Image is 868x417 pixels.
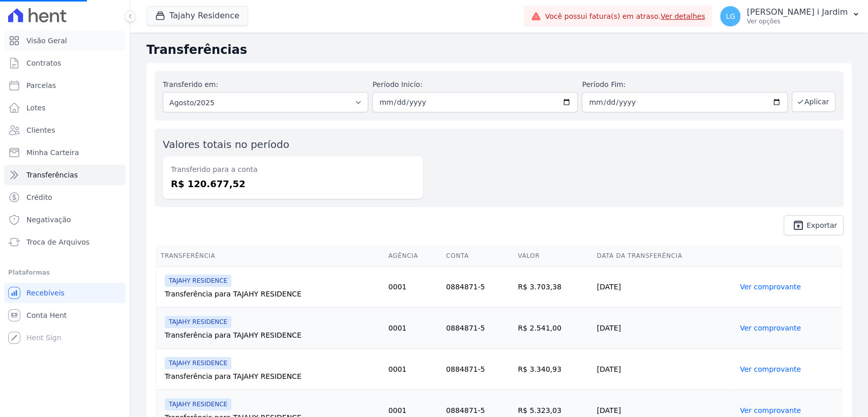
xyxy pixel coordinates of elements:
label: Transferido em: [163,80,218,88]
div: Transferência para TAJAHY RESIDENCE [165,371,380,381]
td: 0001 [384,266,442,308]
a: Ver detalhes [661,12,705,20]
span: Troca de Arquivos [26,237,89,247]
div: Transferência para TAJAHY RESIDENCE [165,330,380,340]
span: Crédito [26,192,52,202]
a: Troca de Arquivos [4,232,126,252]
td: 0884871-5 [442,349,514,390]
button: LG [PERSON_NAME] i Jardim Ver opções [712,2,868,31]
label: Período Inicío: [372,79,578,90]
th: Data da Transferência [593,246,736,266]
a: Transferências [4,165,126,185]
button: Tajahy Residence [146,6,248,25]
a: Clientes [4,120,126,140]
span: Negativação [26,215,71,225]
th: Conta [442,246,514,266]
span: Minha Carteira [26,147,79,158]
i: unarchive [792,219,804,231]
td: 0001 [384,308,442,349]
td: [DATE] [593,349,736,390]
a: Minha Carteira [4,142,126,163]
td: [DATE] [593,308,736,349]
span: Lotes [26,103,46,113]
td: 0884871-5 [442,266,514,308]
a: Conta Hent [4,305,126,325]
a: Ver comprovante [740,365,801,373]
a: unarchive Exportar [784,215,844,235]
th: Agência [384,246,442,266]
span: TAJAHY RESIDENCE [165,275,231,287]
a: Visão Geral [4,31,126,51]
a: Ver comprovante [740,324,801,332]
span: TAJAHY RESIDENCE [165,316,231,328]
a: Negativação [4,210,126,230]
span: TAJAHY RESIDENCE [165,357,231,369]
h2: Transferências [146,41,852,59]
th: Valor [514,246,592,266]
span: Contratos [26,58,61,68]
div: Transferência para TAJAHY RESIDENCE [165,289,380,299]
span: Recebíveis [26,288,65,298]
span: Exportar [806,222,837,228]
td: 0001 [384,349,442,390]
a: Ver comprovante [740,406,801,414]
td: 0884871-5 [442,308,514,349]
button: Aplicar [792,92,835,112]
span: Parcelas [26,80,56,91]
span: Clientes [26,125,55,135]
dd: R$ 120.677,52 [171,177,415,191]
span: Visão Geral [26,36,67,46]
span: LG [726,13,735,20]
a: Recebíveis [4,283,126,303]
p: Ver opções [746,17,848,25]
td: R$ 3.703,38 [514,266,592,308]
label: Valores totais no período [163,138,289,151]
span: TAJAHY RESIDENCE [165,398,231,410]
div: Plataformas [8,266,122,279]
a: Ver comprovante [740,283,801,291]
label: Período Fim: [582,79,787,90]
p: [PERSON_NAME] i Jardim [746,7,848,17]
th: Transferência [157,246,384,266]
a: Contratos [4,53,126,73]
a: Crédito [4,187,126,207]
td: R$ 2.541,00 [514,308,592,349]
dt: Transferido para a conta [171,164,415,175]
td: [DATE] [593,266,736,308]
span: Conta Hent [26,310,67,320]
td: R$ 3.340,93 [514,349,592,390]
span: Transferências [26,170,78,180]
a: Lotes [4,98,126,118]
span: Você possui fatura(s) em atraso. [545,11,705,22]
a: Parcelas [4,75,126,96]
